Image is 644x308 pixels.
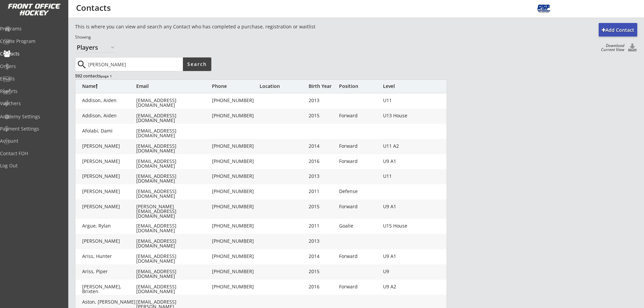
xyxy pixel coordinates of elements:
[82,159,136,164] div: [PERSON_NAME]
[136,113,211,123] div: [EMAIL_ADDRESS][DOMAIN_NAME]
[339,159,380,164] div: Forward
[136,159,211,168] div: [EMAIL_ADDRESS][DOMAIN_NAME]
[212,254,259,259] div: [PHONE_NUMBER]
[212,174,259,179] div: [PHONE_NUMBER]
[339,284,380,289] div: Forward
[82,174,136,179] div: [PERSON_NAME]
[136,269,211,279] div: [EMAIL_ADDRESS][DOMAIN_NAME]
[82,189,136,194] div: [PERSON_NAME]
[383,254,424,259] div: U9 A1
[82,98,136,103] div: Addison, Aiden
[309,239,336,243] div: 2013
[598,44,624,52] div: Download Current View
[309,223,336,228] div: 2011
[136,284,211,294] div: [EMAIL_ADDRESS][DOMAIN_NAME]
[339,204,380,209] div: Forward
[383,284,424,289] div: U9 A2
[136,84,211,89] div: Email
[309,204,336,209] div: 2015
[82,204,136,209] div: [PERSON_NAME]
[136,144,211,153] div: [EMAIL_ADDRESS][DOMAIN_NAME]
[82,269,136,274] div: Ariss, Piper
[136,174,211,183] div: [EMAIL_ADDRESS][DOMAIN_NAME]
[309,174,336,179] div: 2013
[383,269,424,274] div: U9
[309,113,336,118] div: 2015
[339,223,380,228] div: Goalie
[339,113,380,118] div: Forward
[82,84,136,89] div: Name
[82,284,136,294] div: [PERSON_NAME], Brixten
[75,34,360,40] div: Showing
[212,113,259,118] div: [PHONE_NUMBER]
[87,57,183,71] input: Type here...
[383,84,424,89] div: Level
[212,239,259,243] div: [PHONE_NUMBER]
[183,57,211,71] button: Search
[212,189,259,194] div: [PHONE_NUMBER]
[383,174,424,179] div: U11
[383,159,424,164] div: U9 A1
[383,113,424,118] div: U13 House
[212,98,259,103] div: [PHONE_NUMBER]
[76,59,87,70] button: search
[212,284,259,289] div: [PHONE_NUMBER]
[383,98,424,103] div: U11
[260,84,307,89] div: Location
[627,44,637,53] button: Click to download all Contacts. Your browser settings may try to block it, check your security se...
[82,128,136,133] div: Afolabi, Dami
[136,239,211,248] div: [EMAIL_ADDRESS][DOMAIN_NAME]
[75,23,360,30] div: This is where you can view and search any Contact who has completed a purchase, registration or w...
[136,204,211,218] div: [PERSON_NAME][EMAIL_ADDRESS][DOMAIN_NAME]
[82,144,136,148] div: [PERSON_NAME]
[309,269,336,274] div: 2015
[82,254,136,259] div: Ariss, Hunter
[309,189,336,194] div: 2011
[212,223,259,228] div: [PHONE_NUMBER]
[599,27,637,33] div: Add Contact
[82,239,136,243] div: [PERSON_NAME]
[383,223,424,228] div: U15 House
[101,74,112,78] font: page 1
[136,189,211,198] div: [EMAIL_ADDRESS][DOMAIN_NAME]
[212,204,259,209] div: [PHONE_NUMBER]
[136,223,211,233] div: [EMAIL_ADDRESS][DOMAIN_NAME]
[82,113,136,118] div: Addison, Aiden
[82,300,136,304] div: Aston, [PERSON_NAME]
[383,204,424,209] div: U9 A1
[212,84,259,89] div: Phone
[75,73,211,79] div: 592 contacts
[383,144,424,148] div: U11 A2
[309,284,336,289] div: 2016
[309,98,336,103] div: 2013
[212,159,259,164] div: [PHONE_NUMBER]
[339,254,380,259] div: Forward
[212,144,259,148] div: [PHONE_NUMBER]
[309,159,336,164] div: 2016
[136,98,211,108] div: [EMAIL_ADDRESS][DOMAIN_NAME]
[339,144,380,148] div: Forward
[136,254,211,263] div: [EMAIL_ADDRESS][DOMAIN_NAME]
[136,128,211,138] div: [EMAIL_ADDRESS][DOMAIN_NAME]
[339,84,380,89] div: Position
[309,144,336,148] div: 2014
[212,269,259,274] div: [PHONE_NUMBER]
[309,84,336,89] div: Birth Year
[82,223,136,228] div: Argue, Rylan
[339,189,380,194] div: Defense
[309,254,336,259] div: 2014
